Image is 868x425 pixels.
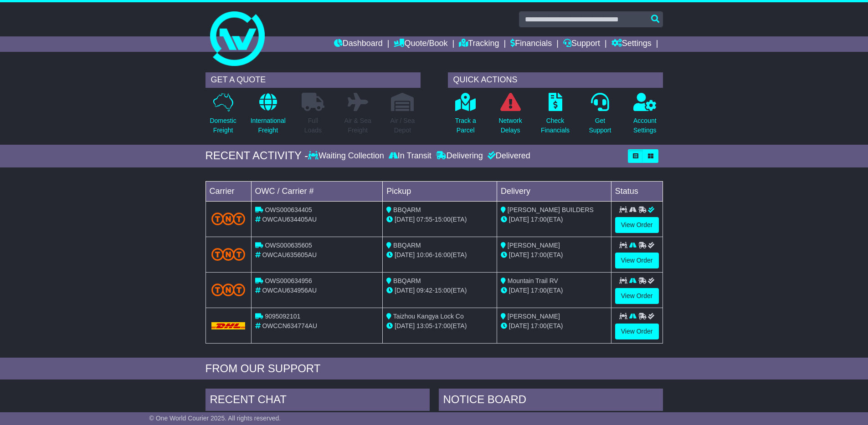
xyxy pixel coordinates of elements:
[394,36,447,52] a: Quote/Book
[497,181,611,201] td: Delivery
[434,151,485,161] div: Delivering
[509,287,529,294] span: [DATE]
[390,116,415,135] p: Air / Sea Depot
[262,251,317,258] span: OWCAU635605AU
[611,36,652,52] a: Settings
[393,206,421,213] span: BBQARM
[615,217,659,233] a: View Order
[334,36,383,52] a: Dashboard
[589,116,611,135] p: Get Support
[588,92,611,140] a: GetSupport
[205,362,663,375] div: FROM OUR SUPPORT
[531,216,547,223] span: 17:00
[541,116,570,135] p: Check Financials
[344,116,371,135] p: Air & Sea Freight
[383,181,497,201] td: Pickup
[262,216,317,223] span: OWCAU634405AU
[262,322,317,329] span: OWCCN634774AU
[416,287,432,294] span: 09:42
[386,250,493,260] div: - (ETA)
[149,415,281,422] span: © One World Courier 2025. All rights reserved.
[501,286,607,295] div: (ETA)
[393,313,464,320] span: Taizhou Kangya Lock Co
[435,322,451,329] span: 17:00
[251,116,286,135] p: International Freight
[563,36,600,52] a: Support
[509,251,529,258] span: [DATE]
[509,216,529,223] span: [DATE]
[633,92,657,140] a: AccountSettings
[211,212,246,225] img: TNT_Domestic.png
[435,216,451,223] span: 15:00
[508,242,560,249] span: [PERSON_NAME]
[265,277,312,284] span: OWS000634956
[205,389,430,413] div: RECENT CHAT
[455,92,477,140] a: Track aParcel
[416,251,432,258] span: 10:06
[308,151,386,161] div: Waiting Collection
[393,242,421,249] span: BBQARM
[435,251,451,258] span: 16:00
[386,215,493,224] div: - (ETA)
[531,287,547,294] span: 17:00
[540,92,570,140] a: CheckFinancials
[393,277,421,284] span: BBQARM
[485,151,530,161] div: Delivered
[611,181,663,201] td: Status
[435,287,451,294] span: 15:00
[459,36,499,52] a: Tracking
[211,283,246,296] img: TNT_Domestic.png
[416,216,432,223] span: 07:55
[416,322,432,329] span: 13:05
[386,286,493,295] div: - (ETA)
[501,321,607,331] div: (ETA)
[211,322,246,329] img: DHL.png
[615,324,659,339] a: View Order
[448,72,663,88] div: QUICK ACTIONS
[386,151,434,161] div: In Transit
[615,288,659,304] a: View Order
[395,251,415,258] span: [DATE]
[508,206,594,213] span: [PERSON_NAME] BUILDERS
[455,116,476,135] p: Track a Parcel
[265,206,312,213] span: OWS000634405
[509,322,529,329] span: [DATE]
[395,287,415,294] span: [DATE]
[205,149,308,162] div: RECENT ACTIVITY -
[262,287,317,294] span: OWCAU634956AU
[498,116,522,135] p: Network Delays
[501,215,607,224] div: (ETA)
[250,92,286,140] a: InternationalFreight
[501,250,607,260] div: (ETA)
[386,321,493,331] div: - (ETA)
[251,181,383,201] td: OWC / Carrier #
[205,72,421,88] div: GET A QUOTE
[205,181,251,201] td: Carrier
[510,36,552,52] a: Financials
[211,248,246,260] img: TNT_Domestic.png
[302,116,324,135] p: Full Loads
[633,116,657,135] p: Account Settings
[508,277,558,284] span: Mountain Trail RV
[531,251,547,258] span: 17:00
[531,322,547,329] span: 17:00
[395,322,415,329] span: [DATE]
[508,313,560,320] span: [PERSON_NAME]
[265,242,312,249] span: OWS000635605
[395,216,415,223] span: [DATE]
[210,116,236,135] p: Domestic Freight
[209,92,236,140] a: DomesticFreight
[615,253,659,268] a: View Order
[498,92,522,140] a: NetworkDelays
[439,389,663,413] div: NOTICE BOARD
[265,313,300,320] span: 9095092101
